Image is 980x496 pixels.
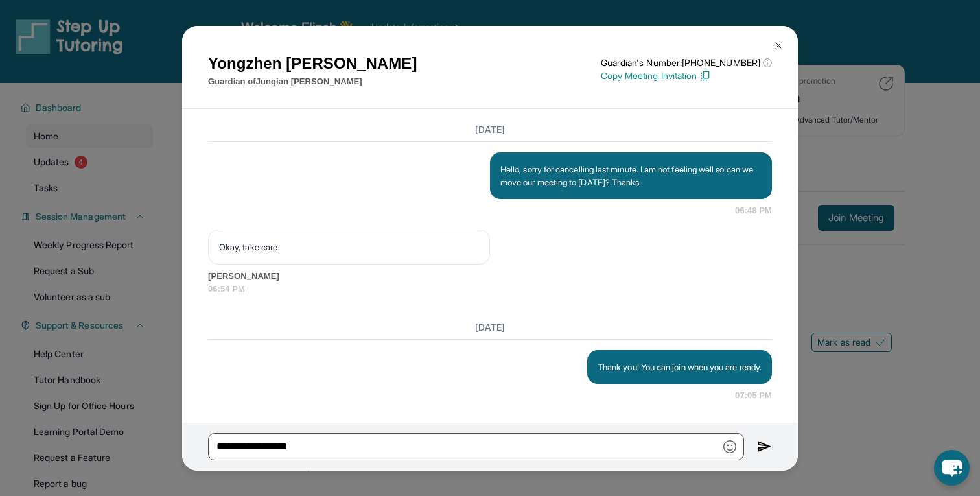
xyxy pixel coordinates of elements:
h3: [DATE] [208,123,772,136]
img: Emoji [723,440,736,453]
button: chat-button [934,450,970,486]
h3: [DATE] [208,321,772,334]
span: ⓘ [763,56,772,69]
span: 07:05 PM [735,389,772,402]
span: [PERSON_NAME] [208,270,772,283]
p: Thank you! You can join when you are ready. [598,360,762,373]
span: 06:48 PM [735,204,772,217]
p: Hello, sorry for cancelling last minute. I am not feeling well so can we move our meeting to [DAT... [500,163,762,189]
span: 06:54 PM [208,283,772,296]
img: Send icon [757,439,772,455]
p: Guardian of Junqian [PERSON_NAME] [208,75,417,88]
h1: Yongzhen [PERSON_NAME] [208,52,417,75]
img: Close Icon [773,40,784,51]
img: Copy Icon [699,70,711,82]
p: Okay, take care [219,241,479,254]
p: Copy Meeting Invitation [601,69,772,82]
p: Guardian's Number: [PHONE_NUMBER] [601,56,772,69]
